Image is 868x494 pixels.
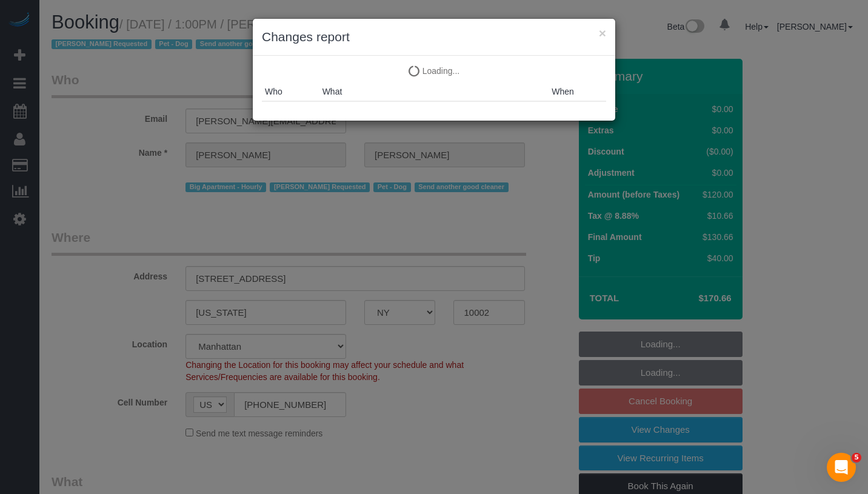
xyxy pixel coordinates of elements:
button: × [599,27,606,39]
iframe: Intercom live chat [827,453,856,482]
span: 5 [852,453,861,462]
p: Loading... [262,65,606,77]
th: Who [262,82,319,101]
h3: Changes report [262,28,606,46]
th: What [319,82,549,101]
th: When [549,82,606,101]
sui-modal: Changes report [253,19,615,121]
